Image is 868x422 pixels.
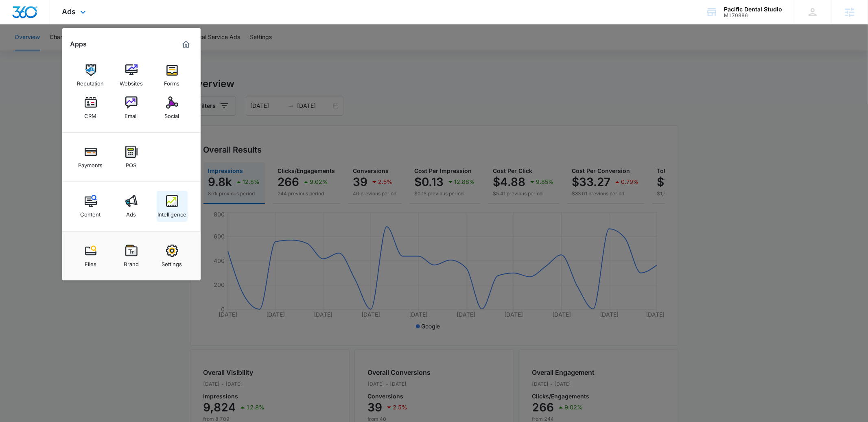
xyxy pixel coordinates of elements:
[70,40,87,48] h2: Apps
[79,158,103,168] div: Payments
[162,257,182,267] div: Settings
[62,7,76,16] span: Ads
[724,13,782,18] div: account id
[127,207,136,218] div: Ads
[164,76,180,87] div: Forms
[75,241,106,271] a: Files
[75,60,106,91] a: Reputation
[116,92,147,123] a: Email
[165,109,179,119] div: Social
[157,241,188,271] a: Settings
[77,76,104,87] div: Reputation
[126,158,137,168] div: POS
[157,92,188,123] a: Social
[125,109,138,119] div: Email
[85,109,97,119] div: CRM
[81,207,101,218] div: Content
[179,38,192,51] a: Marketing 360® Dashboard
[75,92,106,123] a: CRM
[116,191,147,222] a: Ads
[75,191,106,222] a: Content
[724,6,782,13] div: account name
[157,60,188,91] a: Forms
[116,60,147,91] a: Websites
[124,257,139,267] div: Brand
[157,207,186,218] div: Intelligence
[116,241,147,271] a: Brand
[116,142,147,173] a: POS
[75,142,106,173] a: Payments
[157,191,188,222] a: Intelligence
[85,257,96,267] div: Files
[120,76,143,87] div: Websites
